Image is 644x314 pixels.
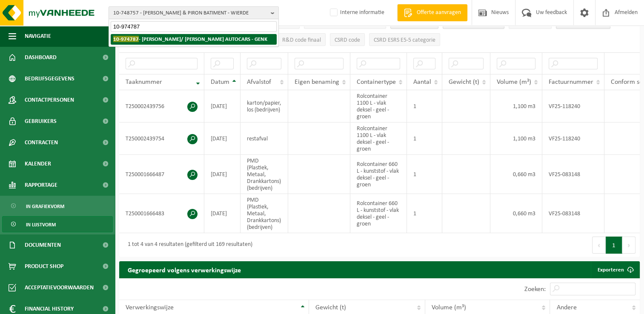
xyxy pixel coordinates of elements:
a: In lijstvorm [2,216,113,232]
td: VF25-083148 [542,194,604,233]
h2: Gegroepeerd volgens verwerkingswijze [119,261,249,278]
span: R&D code finaal [282,37,321,43]
td: [DATE] [204,90,240,123]
strong: - [PERSON_NAME]/ [PERSON_NAME] AUTOCARS - GENK [113,36,267,42]
td: Rolcontainer 660 L - kunststof - vlak deksel - geel - groen [350,155,407,194]
td: 1,100 m3 [490,90,542,123]
span: In grafiekvorm [26,198,64,214]
span: Andere [556,304,576,311]
span: CSRD ESRS E5-5 categorie [374,37,435,43]
span: Gebruikers [25,111,57,132]
td: 1 [407,155,442,194]
span: Aantal [413,79,431,86]
td: Rolcontainer 660 L - kunststof - vlak deksel - geel - groen [350,194,407,233]
button: CSRD ESRS E5-5 categorieCSRD ESRS E5-5 categorie: Activate to sort [369,33,440,46]
td: restafval [240,123,288,155]
td: VF25-083148 [542,155,604,194]
span: Product Shop [25,256,63,277]
td: PMD (Plastiek, Metaal, Drankkartons) (bedrijven) [240,155,288,194]
a: In grafiekvorm [2,198,113,214]
td: T250001666483 [119,194,204,233]
button: 1 [606,237,622,254]
td: PMD (Plastiek, Metaal, Drankkartons) (bedrijven) [240,194,288,233]
span: Dashboard [25,47,57,68]
button: CSRD codeCSRD code: Activate to sort [330,33,365,46]
span: Eigen benaming [295,79,339,86]
td: 0,660 m3 [490,194,542,233]
span: Datum [211,79,229,86]
span: Bedrijfsgegevens [25,68,74,89]
td: T250002439754 [119,123,204,155]
button: R&D code finaalR&amp;D code finaal: Activate to sort [278,33,326,46]
td: 1 [407,194,442,233]
span: 10-974787 [113,36,139,42]
td: [DATE] [204,194,240,233]
span: Containertype [357,79,396,86]
span: Contracten [25,132,58,153]
span: Contactpersonen [25,89,74,111]
button: Next [622,237,635,254]
span: Taaknummer [126,79,162,86]
span: Gewicht (t) [315,304,346,311]
td: karton/papier, los (bedrijven) [240,90,288,123]
span: Volume (m³) [497,79,531,86]
span: Afvalstof [247,79,271,86]
label: Zoeken: [524,286,546,293]
td: 0,660 m3 [490,155,542,194]
span: Kalender [25,153,51,174]
td: T250001666487 [119,155,204,194]
button: 10-748757 - [PERSON_NAME] & PIRON BATIMENT - WIERDE [109,6,279,19]
td: [DATE] [204,155,240,194]
div: 1 tot 4 van 4 resultaten (gefilterd uit 169 resultaten) [123,237,252,253]
span: Factuurnummer [549,79,593,86]
span: 10-748757 - [PERSON_NAME] & PIRON BATIMENT - WIERDE [113,7,267,20]
td: 1 [407,90,442,123]
span: Gewicht (t) [449,79,479,86]
span: Verwerkingswijze [126,304,174,311]
td: 1 [407,123,442,155]
span: Volume (m³) [432,304,466,311]
span: In lijstvorm [26,217,56,233]
td: T250002439756 [119,90,204,123]
a: Exporteren [591,261,639,278]
td: 1,100 m3 [490,123,542,155]
span: Navigatie [25,26,51,47]
a: Offerte aanvragen [397,4,467,21]
span: Rapportage [25,174,57,196]
td: [DATE] [204,123,240,155]
span: Documenten [25,234,61,256]
td: Rolcontainer 1100 L - vlak deksel - geel - groen [350,123,407,155]
span: Offerte aanvragen [415,9,463,17]
label: Interne informatie [328,6,384,19]
td: VF25-118240 [542,123,604,155]
span: CSRD code [335,37,360,43]
td: Rolcontainer 1100 L - vlak deksel - geel - groen [350,90,407,123]
span: Acceptatievoorwaarden [25,277,94,298]
td: VF25-118240 [542,90,604,123]
button: Previous [592,237,606,254]
input: Zoeken naar gekoppelde vestigingen [111,21,277,32]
